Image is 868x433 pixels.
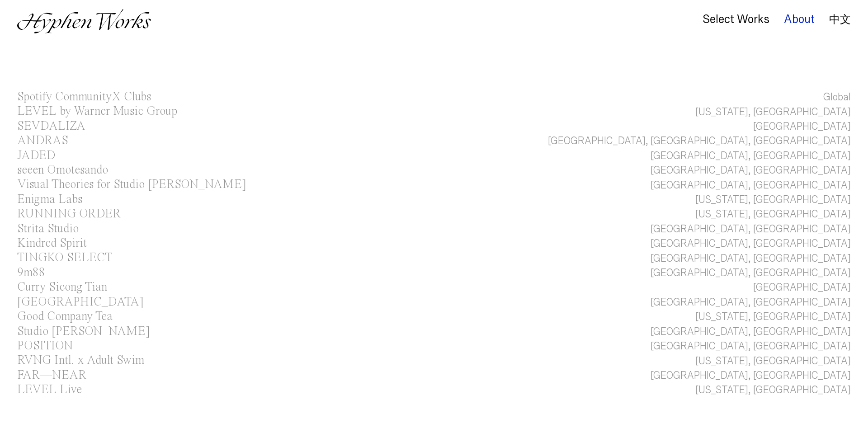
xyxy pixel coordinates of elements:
[651,251,851,266] div: [GEOGRAPHIC_DATA], [GEOGRAPHIC_DATA]
[17,9,151,33] img: Hyphen Works
[17,384,82,396] div: LEVEL Live
[651,222,851,236] div: [GEOGRAPHIC_DATA], [GEOGRAPHIC_DATA]
[651,163,851,178] div: [GEOGRAPHIC_DATA], [GEOGRAPHIC_DATA]
[17,179,246,191] div: Visual Theories for Studio [PERSON_NAME]
[17,325,150,338] div: Studio [PERSON_NAME]
[17,267,45,279] div: 9m88
[17,91,151,103] div: Spotify CommunityX Clubs
[17,354,144,367] div: RVNG Intl. x Adult Swim
[651,325,851,339] div: [GEOGRAPHIC_DATA], [GEOGRAPHIC_DATA]
[17,120,85,132] div: SEVDALIZA
[17,135,68,147] div: ANDRAS
[695,310,851,324] div: [US_STATE], [GEOGRAPHIC_DATA]
[17,193,82,206] div: Enigma Labs
[695,207,851,221] div: [US_STATE], [GEOGRAPHIC_DATA]
[548,134,851,148] div: [GEOGRAPHIC_DATA], [GEOGRAPHIC_DATA], [GEOGRAPHIC_DATA]
[823,90,851,104] div: Global
[753,280,851,295] div: [GEOGRAPHIC_DATA]
[651,149,851,163] div: [GEOGRAPHIC_DATA], [GEOGRAPHIC_DATA]
[17,252,112,264] div: TINGKO SELECT
[17,223,79,235] div: Strita Studio
[695,383,851,397] div: [US_STATE], [GEOGRAPHIC_DATA]
[784,13,815,26] div: About
[651,266,851,280] div: [GEOGRAPHIC_DATA], [GEOGRAPHIC_DATA]
[703,15,769,25] a: Select Works
[17,369,86,381] div: FAR—NEAR
[703,13,769,26] div: Select Works
[17,105,177,118] div: LEVEL by Warner Music Group
[17,164,108,176] div: seeen Omotesando
[651,368,851,383] div: [GEOGRAPHIC_DATA], [GEOGRAPHIC_DATA]
[695,193,851,207] div: [US_STATE], [GEOGRAPHIC_DATA]
[17,340,73,352] div: POSITION
[651,295,851,310] div: [GEOGRAPHIC_DATA], [GEOGRAPHIC_DATA]
[695,105,851,119] div: [US_STATE], [GEOGRAPHIC_DATA]
[695,354,851,368] div: [US_STATE], [GEOGRAPHIC_DATA]
[829,14,851,24] a: 中文
[17,208,121,220] div: RUNNING ORDER
[784,15,815,25] a: About
[651,178,851,193] div: [GEOGRAPHIC_DATA], [GEOGRAPHIC_DATA]
[17,237,87,249] div: Kindred Spirit
[17,281,107,293] div: Curry Sicong Tian
[651,339,851,353] div: [GEOGRAPHIC_DATA], [GEOGRAPHIC_DATA]
[17,296,144,308] div: [GEOGRAPHIC_DATA]
[17,311,113,323] div: Good Company Tea
[753,119,851,134] div: [GEOGRAPHIC_DATA]
[651,236,851,251] div: [GEOGRAPHIC_DATA], [GEOGRAPHIC_DATA]
[17,150,56,162] div: JADED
